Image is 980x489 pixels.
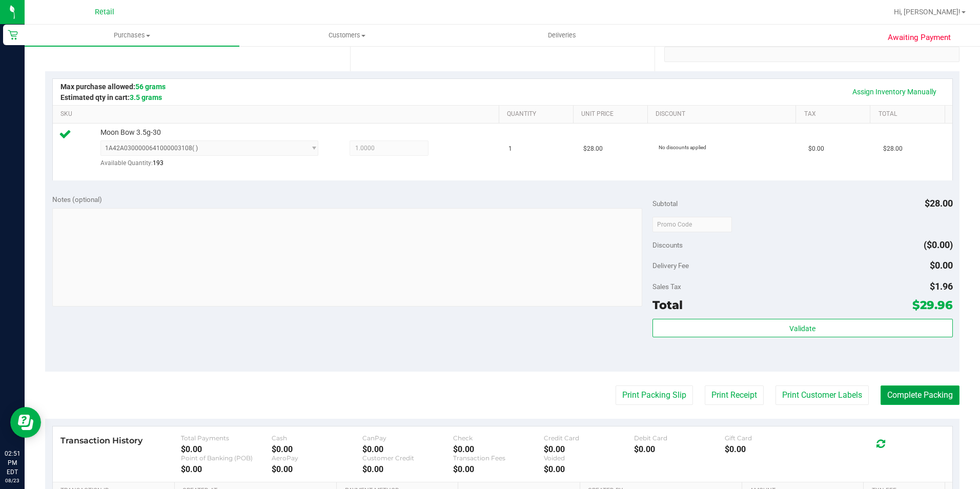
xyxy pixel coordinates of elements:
[804,110,866,118] a: Tax
[652,217,732,232] input: Promo Code
[100,128,161,137] span: Moon Bow 3.5g-30
[181,464,272,474] div: $0.00
[544,464,635,474] div: $0.00
[453,434,544,442] div: Check
[135,83,166,91] span: 56 grams
[362,454,453,462] div: Customer Credit
[616,385,693,405] button: Print Packing Slip
[153,159,164,167] span: 193
[25,31,239,40] span: Purchases
[725,444,815,454] div: $0.00
[240,31,454,40] span: Customers
[705,385,764,405] button: Print Receipt
[181,444,272,454] div: $0.00
[453,444,544,454] div: $0.00
[272,434,362,442] div: Cash
[808,144,824,154] span: $0.00
[581,110,643,118] a: Unit Price
[652,319,953,337] button: Validate
[634,434,725,442] div: Debit Card
[924,239,953,250] span: ($0.00)
[652,282,681,291] span: Sales Tax
[930,260,953,271] span: $0.00
[652,298,683,312] span: Total
[881,385,959,405] button: Complete Packing
[652,199,678,208] span: Subtotal
[544,454,635,462] div: Voided
[925,198,953,209] span: $28.00
[652,236,683,254] span: Discounts
[10,407,41,438] iframe: Resource center
[634,444,725,454] div: $0.00
[879,110,941,118] a: Total
[100,156,330,176] div: Available Quantity:
[453,454,544,462] div: Transaction Fees
[583,144,603,154] span: $28.00
[60,110,495,118] a: SKU
[272,464,362,474] div: $0.00
[272,454,362,462] div: AeroPay
[508,144,512,154] span: 1
[8,30,18,40] inline-svg: Retail
[60,83,166,91] span: Max purchase allowed:
[453,464,544,474] div: $0.00
[60,93,162,101] span: Estimated qty in cart:
[912,298,953,312] span: $29.96
[5,449,20,477] p: 02:51 PM EDT
[656,110,792,118] a: Discount
[95,8,114,16] span: Retail
[534,31,590,40] span: Deliveries
[775,385,869,405] button: Print Customer Labels
[52,195,102,203] span: Notes (optional)
[25,25,239,46] a: Purchases
[362,444,453,454] div: $0.00
[181,454,272,462] div: Point of Banking (POB)
[362,434,453,442] div: CanPay
[362,464,453,474] div: $0.00
[789,324,815,333] span: Validate
[883,144,903,154] span: $28.00
[894,8,961,16] span: Hi, [PERSON_NAME]!
[652,261,689,270] span: Delivery Fee
[130,93,162,101] span: 3.5 grams
[725,434,815,442] div: Gift Card
[544,444,635,454] div: $0.00
[507,110,569,118] a: Quantity
[272,444,362,454] div: $0.00
[888,32,951,44] span: Awaiting Payment
[239,25,454,46] a: Customers
[5,477,20,484] p: 08/23
[181,434,272,442] div: Total Payments
[846,83,943,100] a: Assign Inventory Manually
[455,25,669,46] a: Deliveries
[930,281,953,292] span: $1.96
[544,434,635,442] div: Credit Card
[659,145,706,150] span: No discounts applied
